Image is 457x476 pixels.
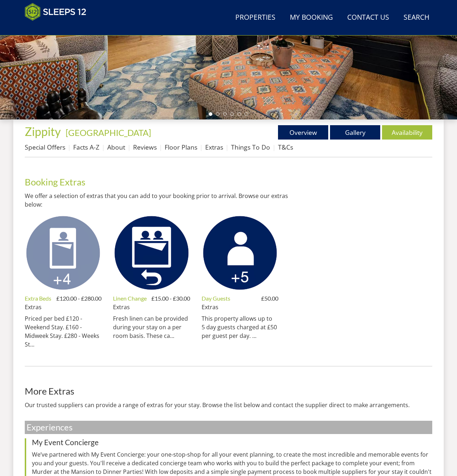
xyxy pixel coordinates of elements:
[287,10,336,26] a: My Booking
[25,421,432,434] h2: Experiences
[113,215,190,291] img: Linen Change
[21,25,96,31] iframe: Customer reviews powered by Trustpilot
[133,143,157,151] a: Reviews
[151,294,190,303] h4: £15.00 - £30.00
[202,314,278,340] p: This property allows up to 5 day guests charged at £50 per guest per day. ...
[32,438,432,447] h3: My Event Concierge
[25,314,102,349] p: Priced per bed £120 - Weekend Stay. £160 - Midweek Stay. £280 - Weeks St...
[261,294,278,303] h4: £50.00
[113,303,130,311] a: Extras
[344,10,392,26] a: Contact Us
[25,124,63,138] a: Zippity
[205,143,223,151] a: Extras
[113,295,147,302] a: Linen Change
[56,294,102,303] h4: £120.00 - £280.00
[25,215,102,291] img: Extra Beds
[107,143,125,151] a: About
[73,143,99,151] a: Facts A-Z
[202,303,218,311] a: Extras
[25,192,293,209] p: We offer a selection of extras that you can add to your booking prior to arrival. Browse our extr...
[25,401,432,409] p: Our trusted suppliers can provide a range of extras for your stay. Browse the list below and cont...
[25,3,86,21] img: Sleeps 12
[165,143,197,151] a: Floor Plans
[25,295,51,302] a: Extra Beds
[63,127,151,138] span: -
[25,143,65,151] a: Special Offers
[278,125,328,140] a: Overview
[232,10,278,26] a: Properties
[382,125,432,140] a: Availability
[401,10,432,26] a: Search
[278,143,293,151] a: T&Cs
[25,124,61,138] span: Zippity
[330,125,380,140] a: Gallery
[231,143,270,151] a: Things To Do
[25,176,85,187] a: Booking Extras
[25,386,432,396] h2: More Extras
[113,314,190,340] p: Fresh linen can be provided during your stay on a per room basis. These ca...
[202,295,230,302] a: Day Guests
[25,303,42,311] a: Extras
[202,215,278,291] img: Day Guests
[66,127,151,138] a: [GEOGRAPHIC_DATA]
